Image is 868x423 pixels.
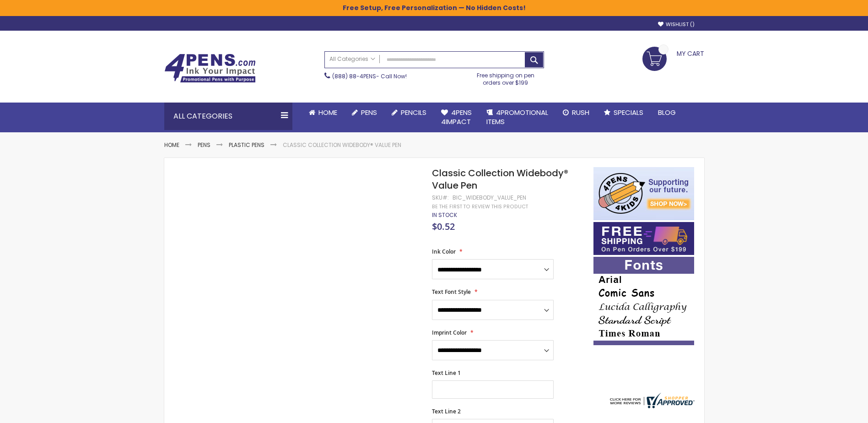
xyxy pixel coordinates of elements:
[597,103,651,123] a: Specials
[467,68,544,87] div: Free shipping on pen orders over $199
[608,402,695,410] a: 4pens.com certificate URL
[608,393,695,408] img: 4pens.com widget logo
[325,52,380,67] a: All Categories
[453,194,526,201] div: bic_widebody_value_pen
[432,211,457,219] span: In stock
[432,407,461,415] span: Text Line 2
[432,203,528,210] a: Be the first to review this product
[345,103,384,123] a: Pens
[432,194,449,201] strong: SKU
[432,329,467,336] span: Imprint Color
[434,103,479,132] a: 4Pens4impact
[432,167,568,192] span: Classic Collection Widebody® Value Pen
[432,288,471,296] span: Text Font Style
[432,369,461,377] span: Text Line 1
[658,21,695,28] a: Wishlist
[164,103,292,130] div: All Categories
[384,103,434,123] a: Pencils
[432,220,455,233] span: $0.52
[593,257,694,345] img: font-personalization-examples
[479,103,555,132] a: 4PROMOTIONALITEMS
[302,103,345,123] a: Home
[658,108,676,117] span: Blog
[651,103,683,123] a: Blog
[486,108,548,126] span: 4PROMOTIONAL ITEMS
[593,167,694,220] img: 4pens 4 kids
[441,108,472,126] span: 4Pens 4impact
[229,141,264,149] a: Plastic Pens
[329,55,375,63] span: All Categories
[614,108,643,117] span: Specials
[401,108,426,117] span: Pencils
[332,72,376,80] a: (888) 88-4PENS
[593,222,694,255] img: Free shipping on orders over $199
[332,72,407,80] span: - Call Now!
[164,141,179,149] a: Home
[432,211,457,219] div: Availability
[432,248,456,255] span: Ink Color
[164,54,256,83] img: 4Pens Custom Pens and Promotional Products
[198,141,210,149] a: Pens
[572,108,589,117] span: Rush
[555,103,597,123] a: Rush
[361,108,377,117] span: Pens
[318,108,337,117] span: Home
[283,141,401,149] li: Classic Collection Widebody® Value Pen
